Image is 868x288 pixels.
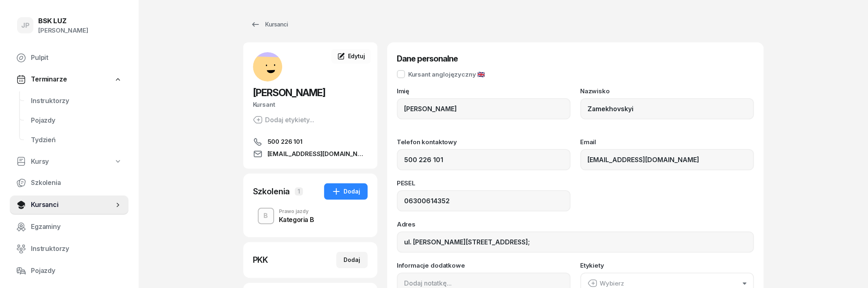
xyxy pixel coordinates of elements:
a: Kursy [10,152,128,171]
a: Instruktorzy [24,91,128,111]
button: B [258,208,274,224]
div: Dodaj [344,255,360,265]
span: Egzaminy [31,222,122,232]
div: Kategoria B [279,216,314,223]
a: Szkolenia [10,173,128,193]
a: [EMAIL_ADDRESS][DOMAIN_NAME] [253,149,368,159]
button: Dodaj etykiety... [253,115,314,125]
button: Dodaj [336,252,368,268]
span: JP [21,22,30,29]
a: Kursanci [10,195,128,215]
span: 500 226 101 [268,137,302,147]
div: Prawo jazdy [279,209,314,214]
div: B [260,209,271,223]
a: Instruktorzy [10,239,128,259]
span: Szkolenia [31,178,122,188]
button: Dodaj [324,183,368,200]
a: Pulpit [10,48,128,68]
span: Pulpit [31,53,122,63]
a: Egzaminy [10,217,128,237]
a: 500 226 101 [253,137,368,147]
a: Pojazdy [24,111,128,130]
span: 1 [295,187,303,196]
div: Kursant [253,99,368,110]
div: Szkolenia [253,186,290,197]
span: Pojazdy [31,115,122,126]
span: Terminarze [31,74,67,85]
h3: Dane personalne [397,52,754,65]
div: Kursanci [250,20,288,29]
div: Dodaj [331,187,360,196]
span: Tydzień [31,135,122,145]
span: Edytuj [348,53,365,59]
span: [EMAIL_ADDRESS][DOMAIN_NAME] [268,149,368,159]
button: BPrawo jazdyKategoria B [253,204,368,227]
div: BSK LUZ [38,18,88,24]
div: PKK [253,254,268,266]
a: Pojazdy [10,261,128,281]
a: Terminarze [10,70,128,89]
a: Edytuj [331,49,370,64]
a: Kursanci [243,16,295,33]
span: Pojazdy [31,266,122,276]
div: [PERSON_NAME] [38,25,88,36]
span: Kursy [31,156,49,167]
span: [PERSON_NAME] [253,87,325,99]
a: Tydzień [24,130,128,150]
span: Kursanci [31,200,114,210]
span: Instruktorzy [31,244,122,254]
span: Instruktorzy [31,96,122,106]
div: Kursant anglojęzyczny 🇬🇧 [408,71,485,77]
